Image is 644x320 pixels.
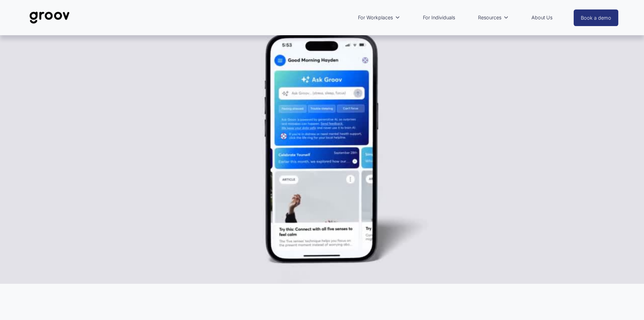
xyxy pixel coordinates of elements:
[26,6,73,29] img: Groov | Unlock Human Potential at Work and in Life
[355,10,404,25] a: folder dropdown
[528,10,556,25] a: About Us
[475,10,512,25] a: folder dropdown
[574,9,618,26] a: Book a demo
[478,13,501,22] span: Resources
[358,13,393,22] span: For Workplaces
[420,10,458,25] a: For Individuals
